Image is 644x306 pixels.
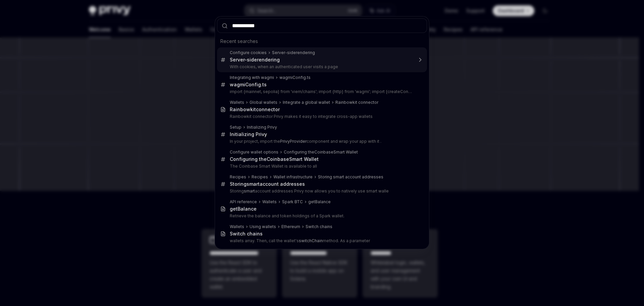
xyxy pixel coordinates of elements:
div: .ts [279,75,311,80]
div: Configuring the Smart Wallet [230,156,319,162]
div: connector [230,106,280,113]
div: .ts [230,82,267,88]
p: Rainbowkit connector Privy makes it easy to integrate cross-app wallets [230,114,413,119]
span: Recent searches [220,38,258,45]
div: Ethereum [281,224,300,229]
div: Spark BTC [282,199,303,205]
b: Server-side [272,50,296,55]
p: In your project, import the component and wrap your app with it . [230,139,413,144]
div: Initializing Privy [247,125,277,130]
div: Configure cookies [230,50,267,55]
b: Rainbowkit [230,106,256,112]
div: Wallets [262,199,277,205]
div: Wallet infrastructure [273,174,313,180]
div: Switch chains [306,224,332,229]
b: getBalance [230,206,257,212]
p: import {mainnet, sepolia} from 'viem/chains'; import {http} from 'wagmi'; import {createConfig} fr [230,89,413,94]
div: Storing account addresses [230,181,305,187]
b: Coinbase [314,149,333,155]
div: Initializing Privy [230,131,267,137]
div: Recipes [252,174,268,180]
div: API reference [230,199,257,205]
div: Integrate a global wallet [283,100,330,105]
div: Switch chains [230,231,263,237]
div: rendering [230,57,280,63]
p: The Coinbase Smart Wallet is available to all [230,164,413,169]
p: Retrieve the balance and token holdings of a Spark wallet. [230,213,413,219]
div: Using wallets [250,224,276,229]
div: Recipes [230,174,246,180]
b: smart [244,188,255,193]
b: PrivyProvider [280,139,307,144]
div: Rainbowkit connector [335,100,378,105]
b: Server-side [230,57,257,62]
b: Coinbase [267,156,289,162]
div: Configure wallet options [230,149,278,155]
b: switchChain [299,238,323,243]
div: Wallets [230,100,244,105]
div: Storing smart account addresses [318,174,383,180]
div: Wallets [230,224,244,229]
b: wagmiConfig [230,82,261,87]
p: Storing account addresses Privy now allows you to natively use smart walle [230,188,413,194]
div: Setup [230,125,241,130]
div: rendering [272,50,315,55]
div: Integrating with wagmi [230,75,274,80]
div: Configuring the Smart Wallet [284,149,358,155]
b: wagmiConfig [279,75,306,80]
p: With cookies, when an authenticated user visits a page [230,64,413,70]
b: smart [247,181,260,187]
div: getBalance [308,199,331,205]
p: wallets array. Then, call the wallet's method. As a parameter [230,238,413,244]
div: Global wallets [250,100,277,105]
